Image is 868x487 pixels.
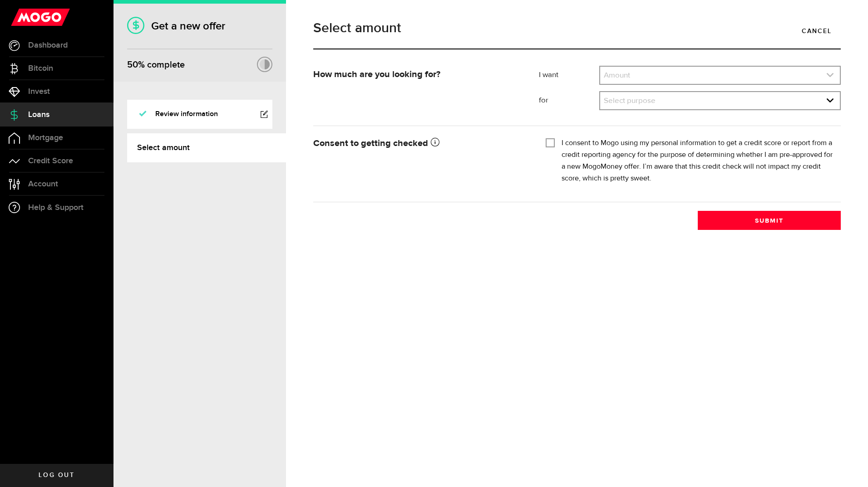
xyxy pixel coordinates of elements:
[39,472,74,478] span: Log out
[793,21,841,40] a: Cancel
[600,92,840,109] a: expand select
[539,70,599,81] label: I want
[127,57,185,73] div: % complete
[28,88,50,96] span: Invest
[546,137,555,146] input: I consent to Mogo using my personal information to get a credit score or report from a credit rep...
[562,137,834,185] label: I consent to Mogo using my personal information to get a credit score or report from a credit rep...
[313,21,841,35] h1: Select amount
[698,211,841,230] button: Submit
[28,64,53,73] span: Bitcoin
[28,41,68,49] span: Dashboard
[28,204,84,212] span: Help & Support
[127,19,272,33] h1: Get a new offer
[28,157,73,165] span: Credit Score
[7,4,35,31] button: Open LiveChat chat widget
[313,139,439,148] strong: Consent to getting checked
[127,100,272,129] a: Review information
[600,67,840,84] a: expand select
[28,111,49,119] span: Loans
[28,134,63,142] span: Mortgage
[28,180,58,188] span: Account
[127,133,286,162] a: Select amount
[313,70,440,79] strong: How much are you looking for?
[127,59,138,70] span: 50
[539,95,599,106] label: for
